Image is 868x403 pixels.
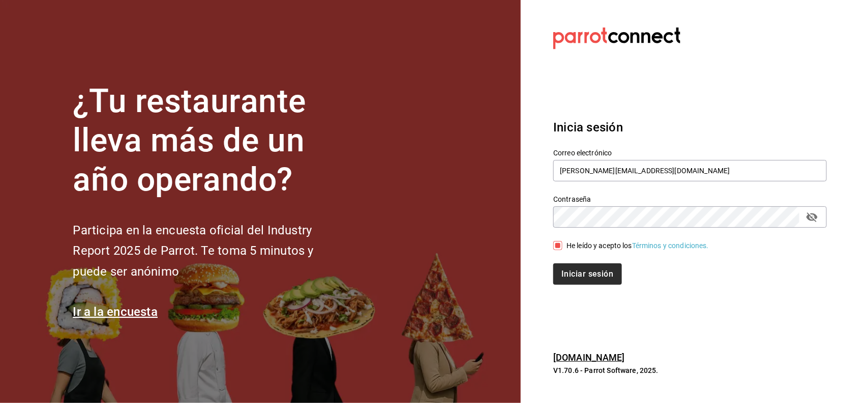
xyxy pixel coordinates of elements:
button: Iniciar sesión [553,263,621,285]
h2: Participa en la encuesta oficial del Industry Report 2025 de Parrot. Te toma 5 minutos y puede se... [73,220,347,282]
div: He leído y acepto los [566,240,709,251]
h3: Inicia sesión [553,118,827,137]
label: Correo electrónico [553,150,827,157]
a: Ir a la encuesta [73,305,158,319]
label: Contraseña [553,196,827,203]
button: passwordField [803,208,821,226]
a: [DOMAIN_NAME] [553,352,625,363]
p: V1.70.6 - Parrot Software, 2025. [553,365,827,375]
h1: ¿Tu restaurante lleva más de un año operando? [73,82,347,199]
a: Términos y condiciones. [632,241,709,250]
input: Ingresa tu correo electrónico [553,160,827,181]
